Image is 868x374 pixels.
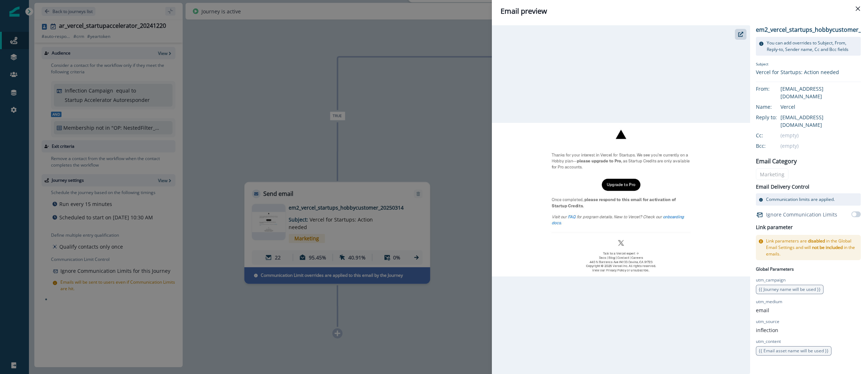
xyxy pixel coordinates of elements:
[756,277,786,283] p: utm_campaign
[808,238,825,244] span: disabled
[756,318,779,325] p: utm_source
[756,132,792,139] div: Cc:
[756,113,792,121] div: Reply to:
[756,298,782,305] p: utm_medium
[812,244,843,250] span: not be included
[756,265,794,272] p: Global Parameters
[756,142,792,150] div: Bcc:
[780,113,861,129] div: [EMAIL_ADDRESS][DOMAIN_NAME]
[780,142,861,150] div: (empty)
[756,338,781,345] p: utm_content
[756,103,792,111] div: Name:
[780,85,861,100] div: [EMAIL_ADDRESS][DOMAIN_NAME]
[766,238,858,257] p: Link parameters are in the Global Email Settings and will in the emails.
[780,132,861,139] div: (empty)
[501,6,859,17] div: Email preview
[756,326,778,334] p: inflection
[756,85,792,93] div: From:
[756,223,793,232] h2: Link parameter
[759,348,829,354] span: {{ Email asset name will be used }}
[759,286,821,292] span: {{ Journey name will be used }}
[492,123,750,276] img: email asset unavailable
[756,68,839,76] div: Vercel for Startups: Action needed
[767,40,858,53] p: You can add overrides to Subject, From, Reply-to, Sender name, Cc and Bcc fields
[756,306,769,314] p: email
[852,3,864,14] button: Close
[780,103,861,111] div: Vercel
[756,61,839,68] p: Subject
